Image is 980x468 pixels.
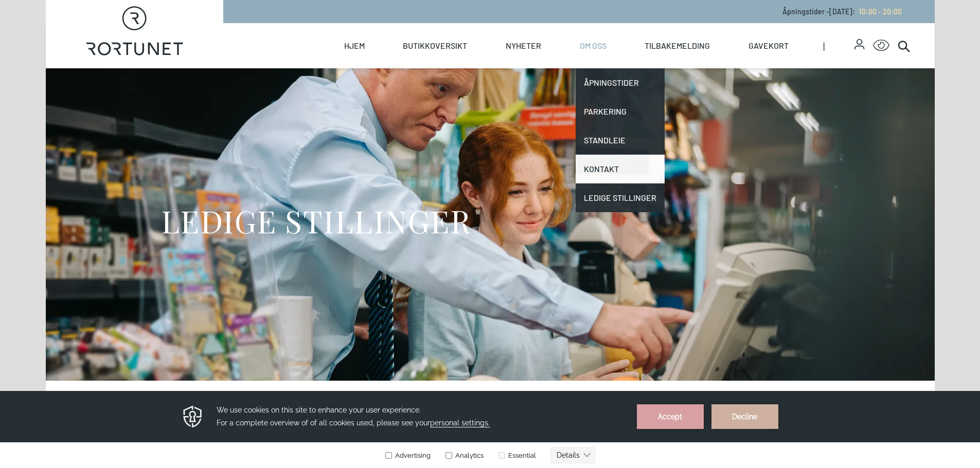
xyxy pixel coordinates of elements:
[859,7,902,16] span: 10:00 - 20:00
[637,13,704,38] button: Accept
[580,23,607,68] a: Om oss
[506,23,541,68] a: Nyheter
[344,23,365,68] a: Hjem
[823,23,855,68] span: |
[576,183,665,212] a: Ledige stillinger
[385,61,431,68] label: Advertising
[403,23,467,68] a: Butikkoversikt
[217,13,624,39] h3: We use cookies on this site to enhance your user experience. For a complete overview of of all co...
[855,7,902,16] a: 10:00 - 20:00
[711,13,778,38] button: Decline
[576,68,665,97] a: Åpningstider
[385,61,392,68] input: Advertising
[782,6,902,17] p: Åpningstider - [DATE] :
[430,28,490,36] span: personal settings.
[576,155,665,183] a: Kontakt
[496,61,536,68] label: Essential
[557,60,580,68] text: Details
[446,61,452,68] input: Analytics
[443,61,484,68] label: Analytics
[498,61,505,68] input: Essential
[873,38,889,54] button: Open Accessibility Menu
[749,23,789,68] a: Gavekort
[550,56,595,72] button: Details
[645,23,710,68] a: Tilbakemelding
[182,13,204,38] img: Privacy reminder
[576,126,665,155] a: Standleie
[576,97,665,126] a: Parkering
[161,201,471,240] h1: LEDIGE STILLINGER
